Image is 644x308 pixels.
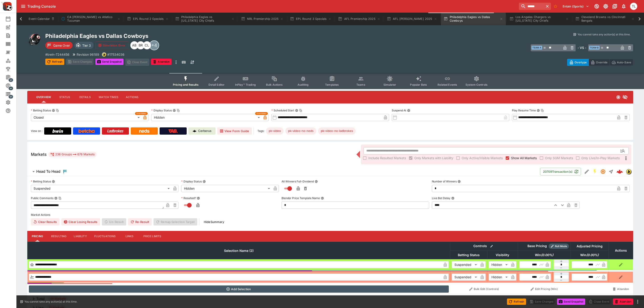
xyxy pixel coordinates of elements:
button: EPL Round 2 Specials [124,13,171,25]
a: Cerberus [188,127,215,135]
p: Blender Price Template Name [282,196,320,200]
button: Suspend At [407,109,410,112]
span: Related Events [438,83,457,86]
button: Copy To Clipboard [299,109,302,112]
button: Clear Losing Results [61,218,100,225]
span: Simulator [383,83,396,86]
button: Display StatusCopy To Clipboard [173,109,176,112]
button: Copy To Clipboard [541,109,544,112]
button: Philadelphia Eagles vs Dallas Cowboys [441,13,506,25]
span: Un-Result [102,218,126,225]
button: Links [119,231,140,242]
button: Send Snapshot [557,299,585,305]
p: Display Status [151,108,172,112]
button: Actions [122,92,142,103]
button: Re-Result [128,218,152,225]
button: Overview [33,92,55,103]
div: Show/hide Price Roll mode configuration. [549,244,569,249]
p: Display Status [181,179,202,183]
p: Copy To Clipboard [107,52,124,57]
span: Include Resulted Markets [368,156,406,160]
button: Betting StatusCopy To Clipboard [52,109,55,112]
button: Liability [70,231,90,242]
span: Betting Status [453,252,485,258]
div: Closed [31,114,141,121]
button: View Form Guide [217,127,252,135]
div: Hidden [181,185,272,192]
p: You cannot take any action(s) at this time. [578,32,630,37]
button: Number of Winners [458,180,461,183]
div: +4 [149,40,159,50]
div: Start From [567,59,633,66]
p: Suspend At [392,108,406,112]
p: Betting Status [31,179,51,183]
div: Categories [5,58,18,63]
button: Scheduled StartCopy To Clipboard [295,109,298,112]
div: Event type filters [169,73,491,89]
button: No Bookmarks [552,3,559,10]
button: Live Bet Delay [451,197,454,200]
button: Blender Price Template Name [321,197,324,200]
button: NRL Premiership 2025 [238,13,286,25]
img: TabNZ [168,129,178,133]
div: Management [5,75,18,80]
button: AFL [PERSON_NAME] 2025 [384,13,440,25]
button: Edit Detail [583,168,591,176]
span: Popular Bets [410,83,427,86]
button: Abandon [151,59,171,65]
p: Betting Status [31,108,51,112]
input: search [519,3,544,10]
span: pk-video-no-neds [285,129,316,133]
h2: Copy To Clipboard [45,32,339,39]
svg: More [623,156,629,161]
span: System Controls [465,83,488,86]
h5: Markets [31,152,47,157]
label: Tags: [257,127,264,135]
img: Betcha [78,129,95,133]
button: Abandon [610,285,632,293]
div: Search [5,33,18,38]
button: Add Selection [29,285,449,293]
div: bwin [102,52,106,57]
div: 7ce6c0e5-b475-464f-ae9f-bbf870073c8f [616,168,623,175]
p: Public Comments [31,196,53,200]
button: Select Tenant [560,3,592,10]
button: Abandon [613,299,633,305]
img: PriceKinetics Logo [1,1,12,12]
button: Edit Pricing (Win) [519,285,569,293]
span: Team A [532,46,542,50]
button: Suspended [599,168,607,176]
svg: Hidden [622,94,628,100]
div: 236 Groups 678 Markets [50,152,95,157]
div: Base Pricing [526,243,549,249]
div: Trading Console [27,4,517,9]
div: Betting Target: cerberus [266,127,284,135]
div: New Event [5,25,18,30]
span: Pricing and Results [173,83,199,86]
button: Copy To Clipboard [58,197,62,200]
span: InPlay™ Trading [235,83,256,86]
div: Trent Lewis [630,3,637,10]
img: logo-cerberus--red.svg [616,168,623,175]
div: Hidden [489,274,509,281]
button: more [173,59,179,66]
div: Sports Pricing [5,83,18,88]
button: EPL Round 3 Specials [287,13,334,25]
button: Pricing [27,231,48,242]
p: Play Resume Time [512,108,536,112]
span: pk-video-no-ladbrokes [318,129,356,133]
button: Event Calendar [26,13,57,25]
div: Help & Support [5,108,18,113]
em: ( 0.00 %) [586,252,599,258]
span: Selection Name (2) [219,248,259,253]
div: Hidden [151,114,262,121]
p: Live Bet Delay [432,196,450,200]
div: Suspended [31,185,171,192]
p: Cerberus [198,129,211,133]
div: Hidden [489,261,509,268]
button: Display Status [203,180,206,183]
button: Los Angeles Chargers vs [US_STATE] City Chiefs [507,13,572,25]
span: pk-video [266,129,284,133]
img: Neds [139,129,149,133]
button: Betting Status [52,180,55,183]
